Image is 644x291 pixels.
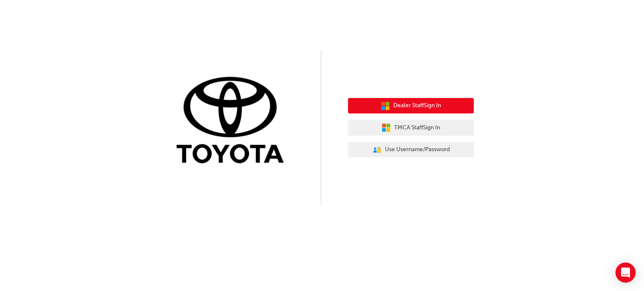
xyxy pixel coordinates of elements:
[615,263,636,283] div: Open Intercom Messenger
[170,75,296,167] img: Trak
[348,98,474,114] button: Dealer StaffSign In
[348,120,474,136] button: TMCA StaffSign In
[393,101,441,111] span: Dealer Staff Sign In
[385,145,450,155] span: Use Username/Password
[394,123,440,133] span: TMCA Staff Sign In
[348,142,474,158] button: Use Username/Password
